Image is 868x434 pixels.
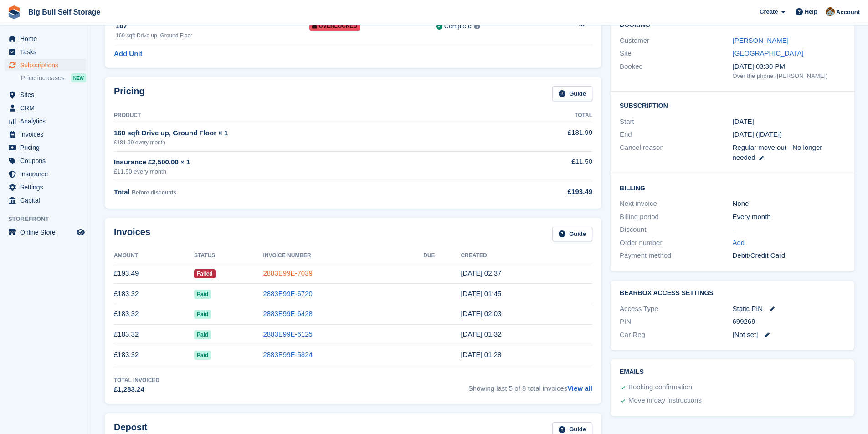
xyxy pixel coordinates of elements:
h2: Pricing [114,86,145,101]
th: Invoice Number [263,249,423,263]
h2: Emails [620,368,845,376]
a: menu [5,168,86,180]
a: menu [5,102,86,114]
div: £193.49 [507,187,592,197]
div: Debit/Credit Card [733,250,845,261]
span: Invoices [20,128,75,141]
a: menu [5,141,86,154]
div: £181.99 every month [114,138,507,147]
div: NEW [71,73,86,82]
span: [DATE] ([DATE]) [733,130,782,138]
a: [GEOGRAPHIC_DATA] [733,49,804,57]
span: Settings [20,181,75,194]
span: Failed [194,269,216,278]
span: Tasks [20,46,75,58]
th: Product [114,108,507,123]
span: Overlocked [309,21,360,31]
th: Due [423,249,461,263]
span: Paid [194,330,211,339]
h2: Billing [620,183,845,192]
span: Showing last 5 of 8 total invoices [468,376,592,395]
a: Big Bull Self Storage [25,5,104,20]
div: 160 sqft Drive up, Ground Floor [116,31,309,40]
a: menu [5,128,86,141]
a: menu [5,194,86,207]
div: [DATE] 03:30 PM [733,61,845,72]
time: 2025-09-01 01:37:14 UTC [461,269,501,277]
div: Discount [620,225,732,235]
span: Paid [194,290,211,299]
div: Booking confirmation [628,382,692,393]
a: menu [5,59,86,71]
div: Static PIN [733,304,845,314]
td: £183.32 [114,324,194,345]
a: View all [567,384,592,392]
a: Guide [552,86,592,101]
th: Created [461,249,592,263]
a: Add [733,238,745,248]
span: Account [836,8,860,17]
time: 2025-02-01 00:00:00 UTC [733,117,754,127]
h2: Subscription [620,101,845,110]
a: Add Unit [114,49,142,59]
a: 2883E99E-6428 [263,310,312,317]
span: Help [805,7,817,16]
span: Home [20,32,75,45]
div: Billing period [620,212,732,222]
span: Analytics [20,115,75,128]
a: menu [5,181,86,194]
a: 2883E99E-6125 [263,330,312,338]
span: Pricing [20,141,75,154]
div: 699269 [733,317,845,327]
span: Capital [20,194,75,207]
h2: Invoices [114,227,150,242]
div: Complete [444,21,472,31]
a: menu [5,226,86,239]
span: Total [114,188,130,196]
a: Preview store [75,227,86,238]
a: menu [5,115,86,128]
div: None [733,199,845,209]
div: Customer [620,36,732,46]
span: Online Store [20,226,75,239]
img: icon-info-grey-7440780725fd019a000dd9b08b2336e03edf1995a4989e88bcd33f0948082b44.svg [474,23,480,29]
th: Status [194,249,263,263]
span: Paid [194,351,211,360]
div: Total Invoiced [114,376,159,384]
h2: BearBox Access Settings [620,290,845,297]
img: Mike Llewellen Palmer [826,7,835,16]
div: Booked [620,61,732,81]
div: Payment method [620,250,732,261]
td: £183.32 [114,284,194,304]
a: menu [5,88,86,101]
span: Insurance [20,168,75,180]
a: 2883E99E-7039 [263,269,312,277]
span: Before discounts [132,189,176,196]
div: Order number [620,238,732,248]
div: PIN [620,317,732,327]
div: - [733,225,845,235]
td: £183.32 [114,304,194,324]
h2: Booking [620,21,845,29]
div: Insurance £2,500.00 × 1 [114,157,507,168]
time: 2025-06-01 00:32:31 UTC [461,330,501,338]
time: 2025-05-01 00:28:36 UTC [461,351,501,358]
span: Storefront [8,214,91,224]
div: Every month [733,212,845,222]
div: Car Reg [620,330,732,340]
span: Subscriptions [20,59,75,71]
time: 2025-07-01 01:03:30 UTC [461,310,501,317]
a: Price increases NEW [21,73,86,83]
div: Start [620,117,732,127]
div: Next invoice [620,199,732,209]
span: Create [760,7,778,16]
td: £193.49 [114,263,194,284]
span: Paid [194,310,211,319]
a: Guide [552,227,592,242]
div: Move in day instructions [628,395,702,406]
span: Regular move out - No longer needed [733,143,822,162]
div: £11.50 every month [114,167,507,176]
div: Access Type [620,304,732,314]
div: Site [620,48,732,59]
span: CRM [20,102,75,114]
